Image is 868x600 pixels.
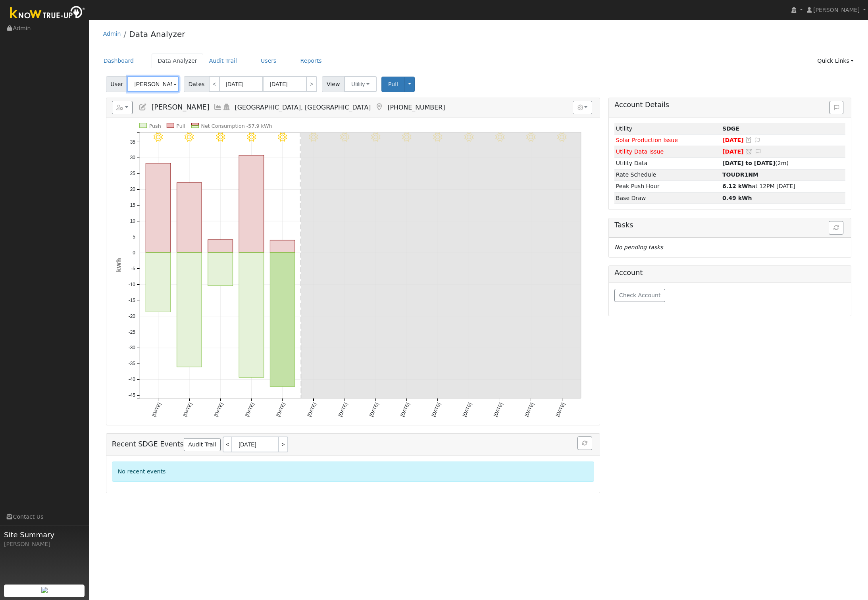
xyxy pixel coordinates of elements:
span: Dates [184,76,209,92]
span: [PERSON_NAME] [813,7,860,13]
button: Refresh [577,437,592,450]
img: retrieve [41,587,48,593]
rect: onclick="" [239,253,264,377]
td: Rate Schedule [614,169,721,181]
span: [DATE] [722,137,744,143]
rect: onclick="" [177,253,202,367]
div: [PERSON_NAME] [4,540,85,548]
rect: onclick="" [177,183,202,252]
h5: Recent SDGE Events [112,437,594,452]
a: < [209,76,220,92]
a: Quick Links [811,54,860,68]
span: Utility Data Issue [616,148,664,155]
img: Know True-Up [6,4,89,22]
text: -25 [128,329,135,335]
span: [DATE] [722,148,744,155]
text: 5 [133,234,135,240]
text: [DATE] [337,402,349,418]
a: < [223,437,231,452]
rect: onclick="" [208,240,233,252]
span: User [106,76,128,92]
text: [DATE] [368,402,380,418]
text: -35 [128,361,135,367]
button: Utility [344,76,377,92]
button: Refresh [829,221,843,235]
span: Site Summary [4,529,85,540]
i: 8/26 - Clear [154,133,163,142]
text: [DATE] [523,402,535,418]
a: Data Analyzer [152,54,203,68]
text: Pull [176,123,185,129]
text: [DATE] [182,402,193,418]
rect: onclick="" [146,253,171,312]
text: [DATE] [213,402,225,418]
text: -10 [128,282,135,287]
i: 8/29 - Clear [247,133,256,142]
text: 30 [130,155,135,161]
span: Pull [388,81,398,87]
text: Net Consumption -57.9 kWh [201,123,272,129]
rect: onclick="" [270,253,295,387]
text: [DATE] [244,402,256,418]
text: [DATE] [275,402,287,418]
text: [DATE] [430,402,442,418]
strong: ID: 8475, authorized: 07/23/25 [722,125,739,132]
a: Login As (last 09/08/2025 11:06:54 AM) [222,103,231,111]
a: > [279,437,288,452]
text: -20 [128,313,135,319]
text: -40 [128,377,135,383]
input: Select a User [127,76,179,92]
a: Reports [294,54,328,68]
i: 8/28 - MostlyClear [216,133,225,142]
a: Dashboard [98,54,140,68]
a: Edit User (34084) [139,103,147,111]
text: 15 [130,202,135,208]
text: [DATE] [493,402,504,418]
a: Snooze this issue [745,137,753,143]
td: Utility Data [614,158,721,169]
i: 8/30 - Clear [278,133,287,142]
a: Audit Trail [203,54,243,68]
text: [DATE] [462,402,473,418]
td: Utility [614,123,721,135]
text: -5 [131,266,135,271]
button: Pull [381,77,405,92]
a: Multi-Series Graph [214,103,222,111]
rect: onclick="" [239,155,264,253]
td: Peak Push Hour [614,181,721,192]
a: Data Analyzer [129,29,185,39]
span: [GEOGRAPHIC_DATA], [GEOGRAPHIC_DATA] [235,104,371,111]
text: 35 [130,139,135,145]
span: Solar Production Issue [616,137,678,143]
strong: [DATE] to [DATE] [722,160,775,166]
h5: Account Details [614,101,845,109]
text: -15 [128,298,135,303]
span: View [322,76,345,92]
span: Check Account [619,292,661,298]
div: No recent events [112,462,594,482]
strong: TOUDR1NM [722,171,758,178]
rect: onclick="" [270,240,295,252]
text: 20 [130,187,135,192]
td: at 12PM [DATE] [721,181,845,192]
button: Issue History [830,101,843,114]
strong: 0.49 kWh [722,195,752,201]
rect: onclick="" [146,163,171,252]
a: Map [375,103,383,111]
a: Users [255,54,283,68]
h5: Tasks [614,221,845,229]
a: > [306,76,317,92]
text: 10 [130,218,135,224]
span: (2m) [722,160,789,166]
i: 8/27 - MostlyClear [185,133,194,142]
span: [PERSON_NAME] [151,103,209,111]
button: Check Account [614,289,665,302]
i: Edit Issue [754,137,761,143]
text: 0 [133,250,135,256]
rect: onclick="" [208,253,233,286]
a: Audit Trail [184,438,221,452]
text: [DATE] [555,402,566,418]
text: -30 [128,345,135,351]
text: Push [149,123,161,129]
strong: 6.12 kWh [722,183,752,189]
